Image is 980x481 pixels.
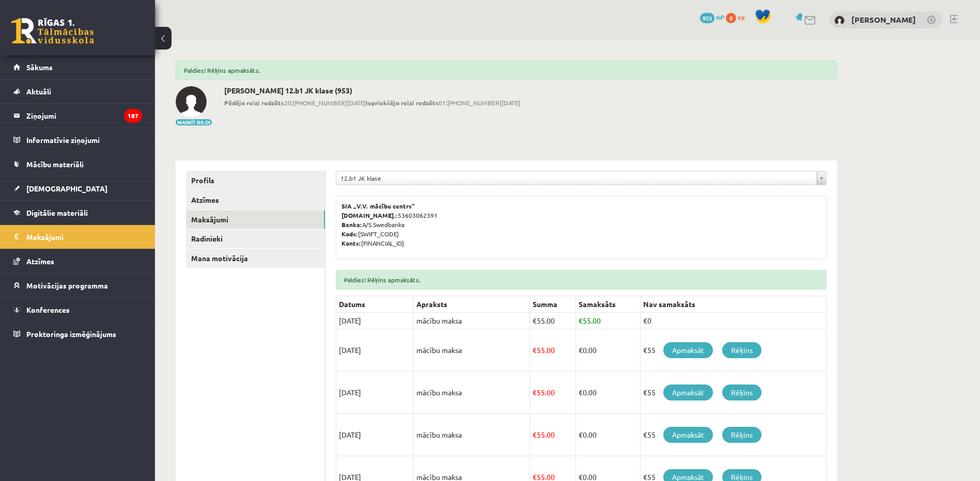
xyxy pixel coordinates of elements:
[26,256,54,266] span: Atzīmes
[341,202,415,210] b: SIA „V.V. mācību centrs”
[640,313,826,329] td: €0
[336,313,414,329] td: [DATE]
[186,210,325,229] a: Maksājumi
[834,15,845,26] img: Aleksejs Judins
[640,414,826,456] td: €55
[13,249,142,273] a: Atzīmes
[414,329,530,372] td: mācību maksa
[224,98,520,107] span: 20:[PHONE_NUMBER][DATE] 01:[PHONE_NUMBER][DATE]
[341,239,361,247] b: Konts:
[530,296,576,313] th: Summa
[575,296,640,313] th: Samaksāts
[336,372,414,414] td: [DATE]
[579,345,583,355] span: €
[26,305,70,314] span: Konferences
[533,430,537,439] span: €
[575,414,640,456] td: 0.00
[341,230,358,238] b: Kods:
[13,274,142,297] a: Motivācijas programma
[722,427,761,443] a: Rēķins
[336,296,414,313] th: Datums
[530,372,576,414] td: 55.00
[722,384,761,400] a: Rēķins
[336,270,827,290] div: Paldies! Rēķins apmaksāts.
[575,329,640,372] td: 0.00
[176,119,212,125] button: Mainīt bildi
[663,384,713,400] a: Apmaksāt
[186,249,325,268] a: Mana motivācija
[11,18,94,44] a: Rīgas 1. Tālmācības vidusskola
[176,86,207,117] img: Aleksejs Judins
[533,388,537,397] span: €
[414,414,530,456] td: mācību maksa
[13,128,142,152] a: Informatīvie ziņojumi
[224,86,520,95] h2: [PERSON_NAME] 12.b1 JK klase (953)
[700,13,714,23] span: 953
[336,171,826,185] a: 12.b1 JK klase
[414,372,530,414] td: mācību maksa
[414,313,530,329] td: mācību maksa
[26,87,51,96] span: Aktuāli
[726,13,736,23] span: 0
[663,342,713,358] a: Apmaksāt
[176,60,837,80] div: Paldies! Rēķins apmaksāts.
[224,99,284,107] b: Pēdējo reizi redzēts
[124,109,142,123] i: 187
[738,13,744,21] span: xp
[13,322,142,346] a: Proktoringa izmēģinājums
[579,388,583,397] span: €
[13,177,142,200] a: [DEMOGRAPHIC_DATA]
[533,316,537,325] span: €
[414,296,530,313] th: Apraksts
[26,128,142,152] legend: Informatīvie ziņojumi
[663,427,713,443] a: Apmaksāt
[13,298,142,322] a: Konferences
[26,184,107,193] span: [DEMOGRAPHIC_DATA]
[13,104,142,127] a: Ziņojumi187
[26,225,142,249] legend: Maksājumi
[530,414,576,456] td: 55.00
[26,104,142,127] legend: Ziņojumi
[640,296,826,313] th: Nav samaksāts
[186,229,325,248] a: Radinieki
[340,171,813,185] span: 12.b1 JK klase
[579,316,583,325] span: €
[575,313,640,329] td: 55.00
[341,201,821,248] p: 53603062391 A/S Swedbanka [SWIFT_CODE] [FINANCIAL_ID]
[13,79,142,103] a: Aktuāli
[26,281,108,290] span: Motivācijas programma
[533,345,537,355] span: €
[26,208,88,217] span: Digitālie materiāli
[186,171,325,190] a: Profils
[851,14,916,25] a: [PERSON_NAME]
[575,372,640,414] td: 0.00
[640,329,826,372] td: €55
[726,13,750,21] a: 0 xp
[26,62,53,72] span: Sākums
[579,430,583,439] span: €
[13,201,142,225] a: Digitālie materiāli
[530,313,576,329] td: 55.00
[336,414,414,456] td: [DATE]
[700,13,724,21] a: 953 mP
[336,329,414,372] td: [DATE]
[366,99,439,107] b: Iepriekšējo reizi redzēts
[13,152,142,176] a: Mācību materiāli
[716,13,724,21] span: mP
[722,342,761,358] a: Rēķins
[26,159,84,169] span: Mācību materiāli
[341,211,398,219] b: [DOMAIN_NAME].:
[341,220,362,229] b: Banka:
[13,225,142,249] a: Maksājumi
[530,329,576,372] td: 55.00
[640,372,826,414] td: €55
[13,55,142,79] a: Sākums
[26,329,116,339] span: Proktoringa izmēģinājums
[186,190,325,210] a: Atzīmes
